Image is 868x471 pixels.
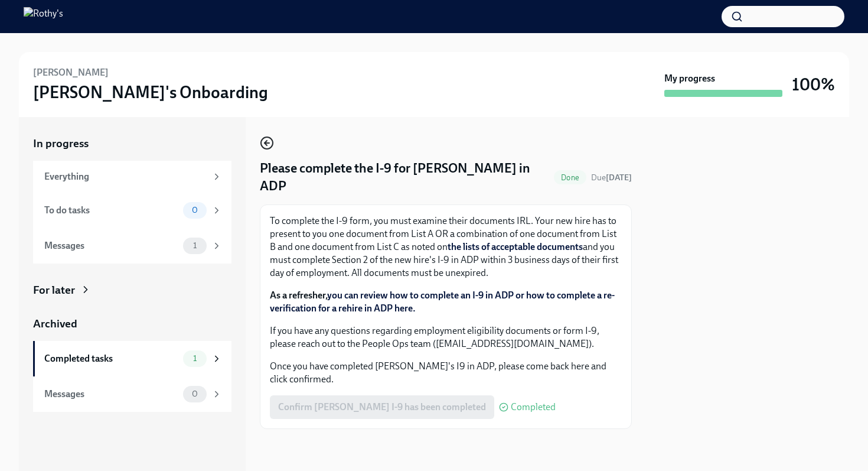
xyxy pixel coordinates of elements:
div: Everything [44,170,207,183]
div: Messages [44,239,178,252]
a: Messages0 [33,376,231,412]
span: August 24th, 2025 12:00 [591,172,632,183]
p: To complete the I-9 form, you must examine their documents IRL. Your new hire has to present to y... [270,215,622,280]
a: Archived [33,316,231,332]
a: Messages1 [33,228,231,264]
img: Rothy's [24,7,63,26]
p: Once you have completed [PERSON_NAME]'s I9 in ADP, please come back here and click confirmed. [270,360,622,386]
h6: [PERSON_NAME] [33,66,109,79]
a: the lists of acceptable documents [448,241,583,252]
h3: [PERSON_NAME]'s Onboarding [33,82,268,103]
strong: My progress [664,72,715,85]
a: Everything [33,161,231,193]
span: Done [554,173,586,182]
a: In progress [33,136,231,151]
div: To do tasks [44,204,178,217]
span: Due [591,173,632,183]
span: Completed [511,402,556,412]
a: Completed tasks1 [33,341,231,376]
div: Messages [44,388,178,401]
span: 1 [186,241,204,250]
h4: Please complete the I-9 for [PERSON_NAME] in ADP [260,160,549,195]
strong: As a refresher, [270,290,615,314]
span: 0 [185,389,205,398]
p: If you have any questions regarding employment eligibility documents or form I-9, please reach ou... [270,324,622,350]
div: For later [33,282,75,298]
a: you can review how to complete an I-9 in ADP or how to complete a re-verification for a rehire in... [270,290,615,314]
a: To do tasks0 [33,193,231,228]
div: Completed tasks [44,352,178,365]
h3: 100% [792,74,835,95]
strong: [DATE] [606,173,632,183]
span: 0 [185,206,205,215]
span: 1 [186,354,204,363]
a: For later [33,282,231,298]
